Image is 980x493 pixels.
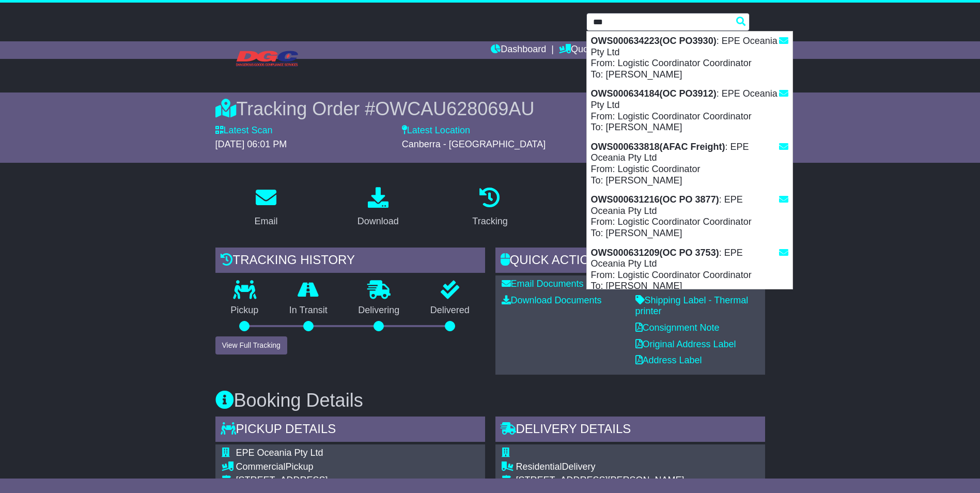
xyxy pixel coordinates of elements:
[215,125,273,136] label: Latest Scan
[215,305,274,316] p: Pickup
[491,41,546,59] a: Dashboard
[465,183,514,232] a: Tracking
[591,248,719,258] strong: OWS000631209(OC PO 3753)
[635,355,702,365] a: Address Label
[351,183,406,232] a: Download
[635,322,720,333] a: Consignment Note
[587,84,792,137] div: : EPE Oceania Pty Ltd From: Logistic Coordinator Coordinator To: [PERSON_NAME]
[581,183,623,232] a: Pricing
[357,214,399,228] div: Download
[516,475,694,486] div: [STREET_ADDRESS][PERSON_NAME]
[254,214,277,228] div: Email
[472,214,507,228] div: Tracking
[236,461,286,472] span: Commercial
[591,36,717,46] strong: OWS000634223(OC PO3930)
[375,98,534,119] span: OWCAU628069AU
[635,339,736,349] a: Original Address Label
[236,448,323,458] span: EPE Oceania Pty Ltd
[559,41,620,59] a: Quote/Book
[215,248,485,275] div: Tracking history
[502,295,602,305] a: Download Documents
[587,137,792,190] div: : EPE Oceania Pty Ltd From: Logistic Coordinator To: [PERSON_NAME]
[215,336,287,355] button: View Full Tracking
[343,305,415,316] p: Delivering
[502,279,584,289] a: Email Documents
[402,125,470,136] label: Latest Location
[274,305,343,316] p: In Transit
[495,417,765,444] div: Delivery Details
[591,142,725,152] strong: OWS000633818(AFAC Freight)
[402,139,546,149] span: Canberra - [GEOGRAPHIC_DATA]
[247,183,284,232] a: Email
[215,98,765,120] div: Tracking Order #
[591,88,717,99] strong: OWS000634184(OC PO3912)
[415,305,485,316] p: Delivered
[587,243,792,296] div: : EPE Oceania Pty Ltd From: Logistic Coordinator Coordinator To: [PERSON_NAME]
[591,194,719,205] strong: OWS000631216(OC PO 3877)
[587,32,792,84] div: : EPE Oceania Pty Ltd From: Logistic Coordinator Coordinator To: [PERSON_NAME]
[495,248,765,275] div: Quick Actions
[236,475,435,486] div: [STREET_ADDRESS]
[516,461,694,473] div: Delivery
[215,390,765,411] h3: Booking Details
[516,461,562,472] span: Residential
[587,190,792,243] div: : EPE Oceania Pty Ltd From: Logistic Coordinator Coordinator To: [PERSON_NAME]
[635,295,749,317] a: Shipping Label - Thermal printer
[236,461,435,473] div: Pickup
[215,417,485,444] div: Pickup Details
[215,139,287,149] span: [DATE] 06:01 PM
